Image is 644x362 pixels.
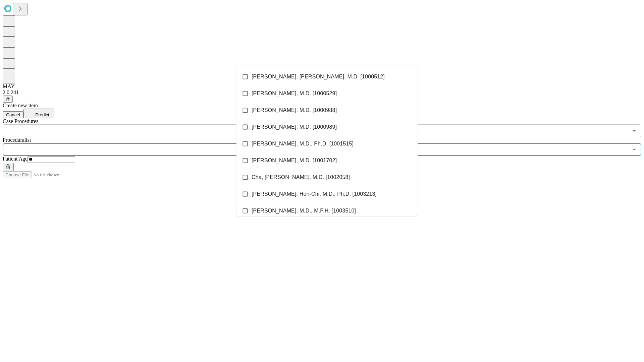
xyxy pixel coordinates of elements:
[3,103,38,108] span: Create new item
[3,111,23,118] button: Cancel
[3,156,28,162] span: Patient Age
[630,145,639,154] button: Close
[252,89,337,98] span: [PERSON_NAME], M.D. [1000529]
[252,73,385,81] span: [PERSON_NAME], [PERSON_NAME], M.D. [1000512]
[3,118,38,124] span: Scheduled Procedure
[252,157,337,165] span: [PERSON_NAME], M.D. [1001702]
[3,89,641,96] div: 2.0.241
[3,137,31,143] span: Proceduralist
[3,83,641,89] div: MAY
[252,190,377,198] span: [PERSON_NAME], Hon-Chi, M.D., Ph.D. [1003213]
[3,96,13,103] button: @
[252,207,356,215] span: [PERSON_NAME], M.D., M.P.H. [1003510]
[23,109,54,118] button: Predict
[252,123,337,131] span: [PERSON_NAME], M.D. [1000989]
[252,173,350,181] span: Cha, [PERSON_NAME], M.D. [1002058]
[5,97,10,102] span: @
[630,126,639,135] button: Open
[6,112,20,117] span: Cancel
[252,106,337,114] span: [PERSON_NAME], M.D. [1000988]
[35,112,49,117] span: Predict
[252,140,354,148] span: [PERSON_NAME], M.D., Ph.D. [1001515]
